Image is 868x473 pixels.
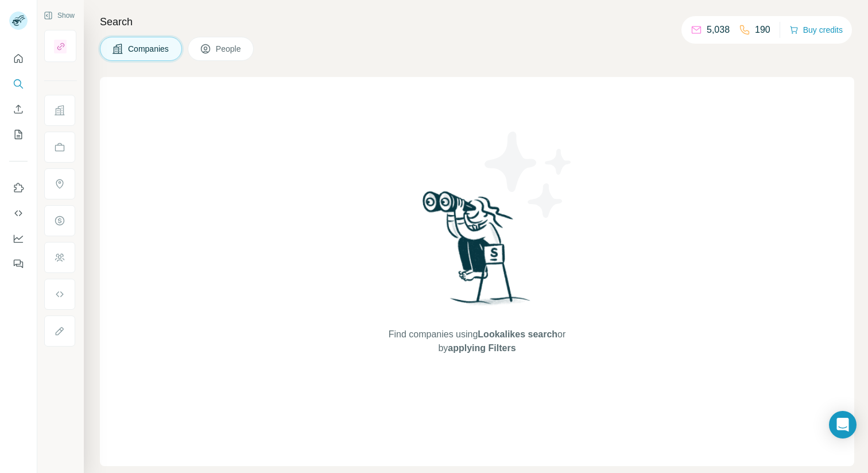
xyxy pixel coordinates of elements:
p: 5,038 [707,23,730,37]
button: Enrich CSV [9,99,28,120]
span: applying Filters [448,343,516,353]
button: Use Surfe on LinkedIn [9,178,28,198]
img: Surfe Illustration - Stars [477,123,580,226]
h4: Search [100,14,854,30]
div: Open Intercom Messenger [829,411,857,439]
button: Feedback [9,253,28,274]
span: People [216,43,242,55]
p: 190 [755,23,770,37]
button: Dashboard [9,228,28,249]
img: Surfe Illustration - Woman searching with binoculars [417,188,537,316]
span: Lookalikes search [478,329,557,339]
button: Search [9,74,28,94]
button: My lists [9,124,28,145]
button: Show [36,7,83,24]
button: Buy credits [789,22,843,38]
span: Find companies using or by [385,328,569,355]
button: Quick start [9,48,28,69]
button: Use Surfe API [9,203,28,224]
span: Companies [128,43,170,55]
